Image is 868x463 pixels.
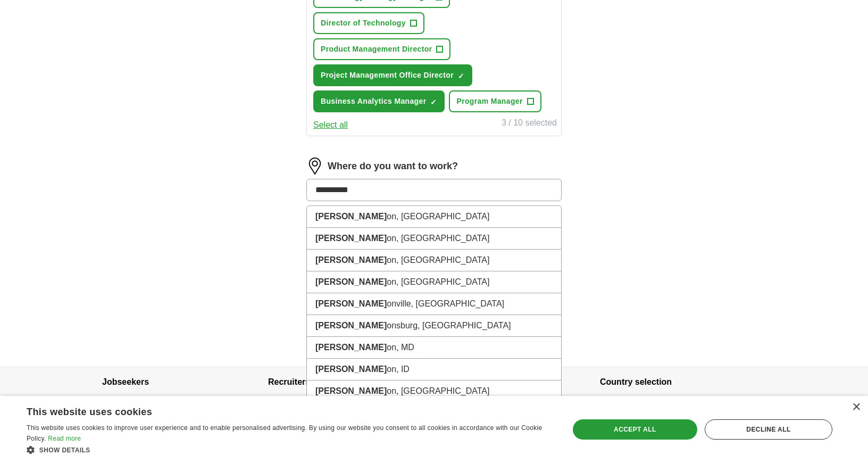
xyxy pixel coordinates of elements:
div: Close [852,403,860,411]
button: Business Analytics Manager✓ [313,90,445,112]
span: This website uses cookies to improve user experience and to enable personalised advertising. By u... [27,424,542,442]
strong: [PERSON_NAME] [315,343,387,352]
div: Decline all [705,419,832,440]
li: on, [GEOGRAPHIC_DATA] [307,206,561,228]
strong: [PERSON_NAME] [315,321,387,330]
span: Show details [39,447,90,454]
li: on, MD [307,337,561,359]
div: Show details [27,444,553,455]
h4: Country selection [600,367,766,397]
span: Program Manager [456,96,522,107]
button: Product Management Director [313,38,450,60]
div: Accept all [573,419,697,440]
span: ✓ [458,72,464,80]
strong: [PERSON_NAME] [315,212,387,221]
div: 3 / 10 selected [502,117,557,131]
li: on, [GEOGRAPHIC_DATA] [307,271,561,293]
div: This website uses cookies [27,402,526,418]
span: Director of Technology [321,18,406,29]
span: ✓ [430,98,437,106]
label: Where do you want to work? [328,159,458,173]
img: location.png [306,158,323,175]
strong: [PERSON_NAME] [315,277,387,286]
li: on, [GEOGRAPHIC_DATA] [307,250,561,271]
li: on, [GEOGRAPHIC_DATA] [307,228,561,250]
li: on, ID [307,359,561,381]
button: Project Management Office Director✓ [313,64,472,86]
li: on, [GEOGRAPHIC_DATA] [307,381,561,402]
li: onsburg, [GEOGRAPHIC_DATA] [307,315,561,337]
button: Director of Technology [313,12,424,34]
li: onville, [GEOGRAPHIC_DATA] [307,293,561,315]
strong: [PERSON_NAME] [315,234,387,243]
button: Program Manager [449,90,541,112]
strong: [PERSON_NAME] [315,365,387,374]
strong: [PERSON_NAME] [315,255,387,264]
span: Product Management Director [321,44,432,55]
a: Read more, opens a new window [48,435,81,442]
span: Project Management Office Director [321,70,454,81]
strong: [PERSON_NAME] [315,299,387,308]
button: Select all [313,119,348,131]
strong: [PERSON_NAME] [315,386,387,395]
span: Business Analytics Manager [321,96,426,107]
